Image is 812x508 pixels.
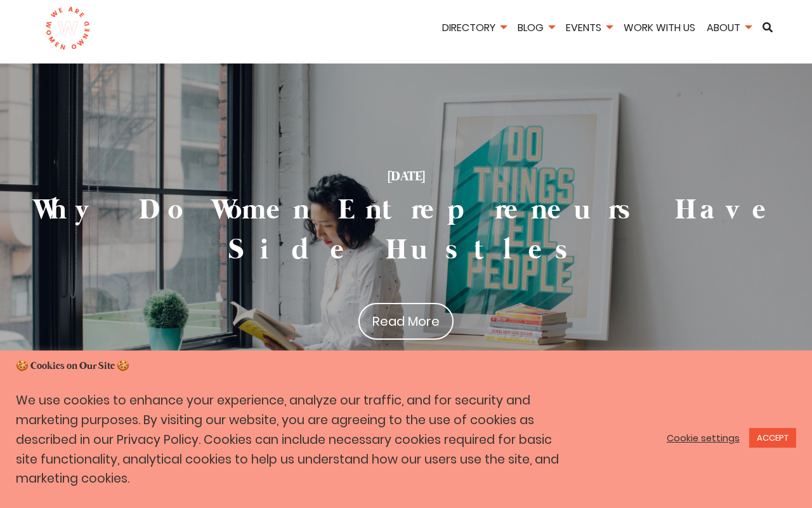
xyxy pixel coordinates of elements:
[667,432,740,444] a: Cookie settings
[358,303,454,340] a: Read More
[619,20,700,35] a: Work With Us
[513,20,559,35] a: Blog
[561,20,617,38] li: Events
[13,168,799,186] h4: [DATE]
[45,6,90,51] img: logo
[702,20,756,35] a: About
[438,20,511,38] li: Directory
[13,191,799,271] h1: Why Do Women Entrepreneurs Have Side Hustles
[561,20,617,35] a: Events
[438,20,511,35] a: Directory
[16,391,562,489] p: We use cookies to enhance your experience, analyze our traffic, and for security and marketing pu...
[758,22,777,32] a: Search
[749,428,796,448] a: ACCEPT
[16,359,796,373] h5: 🍪 Cookies on Our Site 🍪
[702,20,756,38] li: About
[513,20,559,38] li: Blog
